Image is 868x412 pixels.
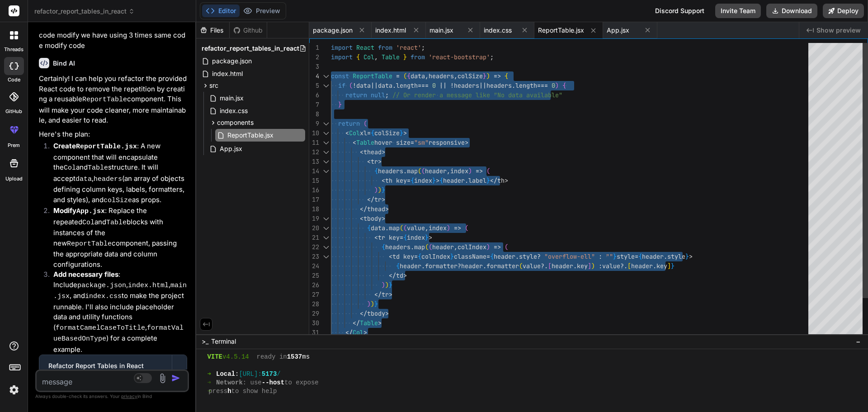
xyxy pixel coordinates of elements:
[385,176,407,185] span: th key
[613,252,617,260] span: }
[490,252,494,260] span: {
[309,271,319,280] div: 25
[421,167,425,175] span: (
[385,224,389,232] span: .
[432,81,436,90] span: 0
[320,147,332,157] div: Click to collapse the range.
[309,252,319,261] div: 23
[515,81,537,90] span: length
[378,43,392,52] span: from
[425,262,458,270] span: formatter
[4,46,24,53] label: threads
[410,53,425,61] span: from
[816,26,861,35] span: Show preview
[309,157,319,166] div: 13
[374,195,382,204] span: tr
[309,147,319,157] div: 12
[338,81,345,90] span: if
[202,5,240,17] button: Editor
[476,167,483,175] span: =>
[309,166,319,176] div: 14
[8,142,20,149] label: prem
[39,129,187,140] p: Here's the plan:
[371,157,378,166] span: tr
[374,167,378,175] span: {
[396,81,418,90] span: length
[34,7,135,16] span: refactor_report_tables_in_react
[313,26,353,35] span: package.json
[479,81,486,90] span: ||
[537,252,541,260] span: ?
[356,138,374,147] span: Table
[46,141,187,206] li: : A new component that will encapsulate the and structure. It will accept , (an array of objects ...
[642,252,664,260] span: header
[157,373,168,384] img: attachment
[577,262,588,270] span: key
[454,252,486,260] span: className
[458,72,483,80] span: colSize
[490,176,497,185] span: </
[562,81,566,90] span: {
[385,205,389,213] span: >
[400,224,403,232] span: (
[382,281,385,289] span: )
[410,138,414,147] span: =
[486,176,490,185] span: }
[555,81,559,90] span: )
[367,205,385,213] span: thead
[53,142,137,150] strong: Create
[486,167,490,175] span: (
[240,5,284,17] button: Preview
[505,176,508,185] span: >
[552,262,573,270] span: header
[309,261,319,271] div: 24
[374,138,410,147] span: hover size
[519,262,523,270] span: (
[309,214,319,223] div: 19
[403,167,407,175] span: .
[458,262,461,270] span: ?
[458,243,486,251] span: colIndex
[414,176,432,185] span: index
[421,43,425,52] span: ;
[627,262,631,270] span: [
[371,91,385,99] span: null
[429,224,447,232] span: index
[484,26,512,35] span: index.css
[490,53,494,61] span: ;
[363,119,367,128] span: (
[378,81,392,90] span: data
[606,252,613,260] span: ""
[309,204,319,214] div: 18
[671,262,675,270] span: }
[667,252,685,260] span: style
[219,93,245,104] span: main.jsx
[88,164,108,172] code: Table
[392,81,396,90] span: .
[602,262,620,270] span: value
[378,233,400,242] span: tr key
[309,52,319,62] div: 2
[389,224,400,232] span: map
[548,262,552,270] span: [
[468,176,486,185] span: label
[461,262,483,270] span: header
[374,186,378,194] span: )
[486,81,512,90] span: headers
[656,262,667,270] span: key
[309,100,319,109] div: 7
[5,108,22,115] label: GitHub
[320,223,332,233] div: Click to collapse the range.
[309,43,319,52] div: 1
[67,240,112,248] code: ReportTable
[410,243,414,251] span: .
[309,223,319,233] div: 20
[202,44,299,53] span: refactor_report_tables_in_react
[385,91,389,99] span: ;
[544,252,595,260] span: "overflow-ell"
[363,53,374,61] span: Col
[450,167,468,175] span: index
[320,214,332,223] div: Click to collapse the range.
[320,71,332,81] div: Click to collapse the range.
[378,157,382,166] span: >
